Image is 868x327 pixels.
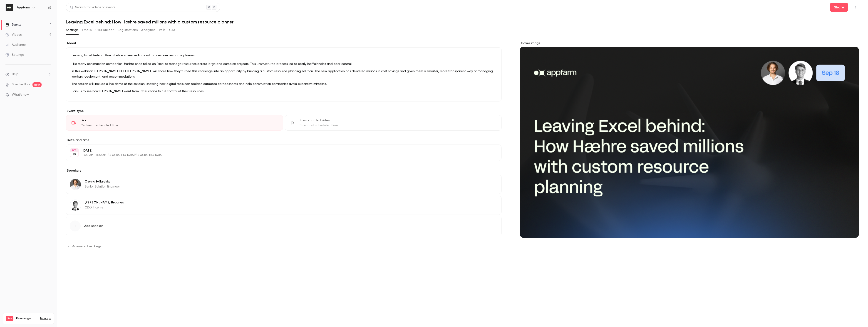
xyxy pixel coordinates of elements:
[85,200,124,205] p: [PERSON_NAME] Bragnes
[830,3,848,12] button: Share
[72,53,496,58] p: Leaving Excel behind: How Hæhre saved millions with a custom resource planner
[85,205,124,210] p: CDO, Hæhre
[72,81,496,87] p: The session will include a live demo of the solution, showing how digital tools can replace outda...
[66,19,859,25] h1: Leaving Excel behind: How Hæhre saved millions with a custom resource planner
[66,243,502,250] section: Advanced settings
[81,123,277,128] div: Go live at scheduled time
[66,175,502,194] div: Øyvind HåbrekkeØyvind HåbrekkeSenior Solution Engineer
[66,138,502,142] label: Date and time
[520,41,859,46] label: Cover image
[85,184,120,189] p: Senior Solution Engineer
[73,152,76,157] p: 18
[16,317,37,320] span: Plan usage
[70,149,78,152] div: SEP
[40,317,51,320] a: Manage
[117,26,138,34] button: Registrations
[66,109,502,113] p: Event type
[12,82,30,87] a: SpeakerHub
[66,196,502,215] div: Oskar Bragnes[PERSON_NAME] BragnesCDO, Hæhre
[85,179,120,184] p: Øyvind Håbrekke
[5,43,26,47] div: Audience
[5,72,51,77] li: help-dropdown-opener
[520,41,859,238] section: Cover image
[66,26,78,34] button: Settings
[141,26,155,34] button: Analytics
[17,5,30,10] h6: Appfarm
[70,5,115,10] div: Search for videos or events
[66,41,502,46] label: About
[82,26,92,34] button: Emails
[66,217,502,235] button: Add speaker
[12,72,18,77] span: Help
[84,224,103,228] span: Add speaker
[285,115,502,131] div: Pre-recorded videoStream at scheduled time
[66,168,502,173] label: Speakers
[70,179,81,190] img: Øyvind Håbrekke
[300,123,496,128] div: Stream at scheduled time
[169,26,175,34] button: CTA
[6,4,13,11] img: Appfarm
[5,23,21,27] div: Events
[12,92,29,97] span: What's new
[72,89,496,94] p: Join us to see how [PERSON_NAME] went from Excel chaos to full control of their resources.
[72,244,102,249] span: Advanced settings
[66,243,104,250] button: Advanced settings
[5,53,24,57] div: Settings
[5,33,22,37] div: Videos
[300,118,496,123] div: Pre-recorded video
[70,200,81,211] img: Oskar Bragnes
[72,68,496,79] p: In this webinar, [PERSON_NAME] CDO, [PERSON_NAME], will share how they turned this challenge into...
[82,148,478,153] p: [DATE]
[95,26,114,34] button: UTM builder
[32,82,42,87] span: new
[82,153,478,157] p: 11:00 AM - 11:30 AM, [GEOGRAPHIC_DATA]/[GEOGRAPHIC_DATA]
[72,61,496,67] p: Like many construction companies, Hæhre once relied on Excel to manage resources across large and...
[81,118,277,123] div: Live
[159,26,166,34] button: Polls
[66,115,283,131] div: LiveGo live at scheduled time
[6,316,13,321] span: Pro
